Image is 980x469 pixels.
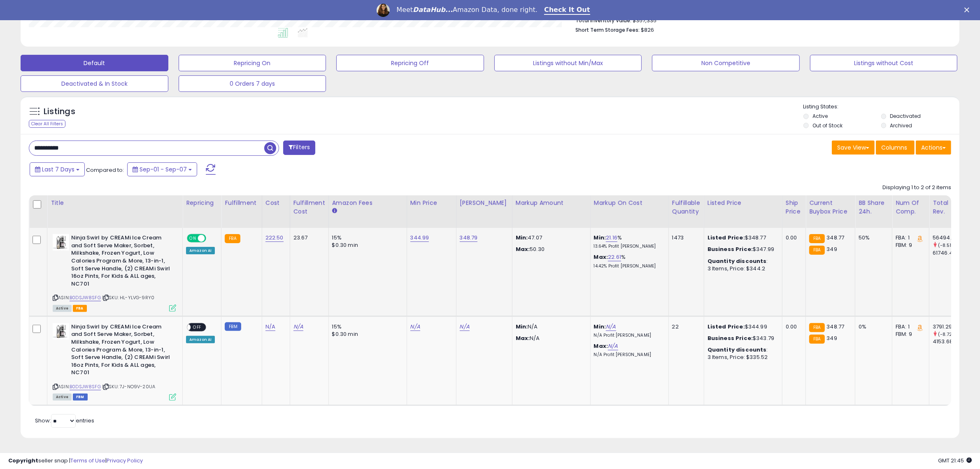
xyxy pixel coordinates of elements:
small: FBA [225,234,240,243]
strong: Max: [516,334,530,342]
div: Listed Price [708,199,779,207]
i: DataHub... [413,6,453,14]
div: ASIN: [53,234,176,311]
strong: Max: [516,245,530,253]
div: Repricing [186,199,218,207]
div: Amazon Fees [332,199,403,207]
b: Listed Price: [708,234,745,242]
span: | SKU: 7J-NO9V-20UA [102,383,155,390]
button: Non Competitive [652,55,800,71]
button: Save View [832,141,875,155]
div: $348.77 [708,234,776,242]
b: Max: [594,253,608,261]
b: Max: [594,342,608,350]
button: Last 7 Days [30,162,85,176]
a: Terms of Use [70,457,105,464]
div: BB Share 24h. [859,199,889,216]
label: Archived [890,122,912,129]
span: Last 7 Days [42,165,74,174]
a: 348.79 [460,234,478,242]
strong: Copyright [8,457,38,464]
small: FBA [809,323,824,332]
span: All listings currently available for purchase on Amazon [53,394,72,401]
p: N/A Profit [PERSON_NAME] [594,333,662,338]
a: B0DSJW8SFG [70,383,101,390]
b: Total Inventory Value: [575,17,631,24]
div: 3 Items, Price: $344.2 [708,265,776,272]
span: All listings currently available for purchase on Amazon [53,305,72,312]
b: Min: [594,323,606,331]
div: FBA: 1 [896,323,923,331]
div: 22 [672,323,698,331]
a: N/A [606,323,616,331]
small: FBA [809,234,824,243]
div: Ship Price [786,199,802,216]
a: Privacy Policy [107,457,143,464]
div: Meet Amazon Data, done right. [396,6,538,14]
b: Business Price: [708,334,753,342]
small: Amazon Fees. [332,207,337,215]
div: Displaying 1 to 2 of 2 items [882,184,951,192]
div: 0.00 [786,323,799,331]
div: 50% [859,234,886,242]
div: Amazon AI [186,247,215,254]
div: : [708,346,776,354]
img: 413uZUQFC5L._SL40_.jpg [53,234,69,251]
p: Listing States: [803,103,959,111]
span: $826 [641,26,654,34]
span: 349 [827,245,837,253]
div: % [594,234,662,249]
span: FBM [73,394,88,401]
p: N/A [516,335,584,342]
div: FBA: 1 [896,234,923,242]
span: FBA [73,305,87,312]
div: ASIN: [53,323,176,400]
b: Listed Price: [708,323,745,331]
div: seller snap | | [8,457,143,465]
button: Actions [916,141,951,155]
div: 0.00 [786,234,799,242]
span: 348.77 [827,323,845,331]
p: 13.64% Profit [PERSON_NAME] [594,244,662,249]
div: 23.67 [293,234,322,242]
div: $344.99 [708,323,776,331]
small: FBM [225,322,241,331]
span: 349 [827,334,837,342]
div: % [594,253,662,269]
div: Total Rev. [933,199,963,216]
a: N/A [293,323,303,331]
button: Repricing On [179,55,326,71]
p: 47.07 [516,234,584,242]
span: Compared to: [86,166,124,174]
div: 4153.68 [933,338,966,345]
div: Num of Comp. [896,199,926,216]
div: Fulfillment [225,199,258,207]
button: Columns [876,141,915,155]
div: Close [964,7,973,12]
b: Ninja Swirl by CREAMi Ice Cream and Soft Serve Maker, Sorbet, Milkshake, Frozen Yogurt, Low Calor... [71,234,171,290]
button: Sep-01 - Sep-07 [127,162,197,176]
div: [PERSON_NAME] [460,199,509,207]
button: Deactivated & In Stock [21,75,168,92]
div: Cost [265,199,286,207]
a: 344.99 [410,234,429,242]
b: Quantity discounts [708,257,767,265]
div: FBM: 9 [896,242,923,249]
button: Repricing Off [336,55,484,71]
div: Clear All Filters [29,120,65,128]
a: Check It Out [544,6,590,15]
button: Filters [283,141,315,155]
div: Amazon AI [186,336,215,343]
div: 15% [332,234,400,242]
span: 348.77 [827,234,845,242]
div: 15% [332,323,400,331]
span: OFF [191,324,204,331]
b: Ninja Swirl by CREAMi Ice Cream and Soft Serve Maker, Sorbet, Milkshake, Frozen Yogurt, Low Calor... [71,323,171,379]
button: Default [21,55,168,71]
th: The percentage added to the cost of goods (COGS) that forms the calculator for Min & Max prices. [590,195,668,228]
strong: Min: [516,323,528,331]
div: Fulfillment Cost [293,199,325,216]
div: Markup Amount [516,199,587,207]
a: B0DSJW8SFG [70,294,101,301]
p: N/A Profit [PERSON_NAME] [594,352,662,358]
